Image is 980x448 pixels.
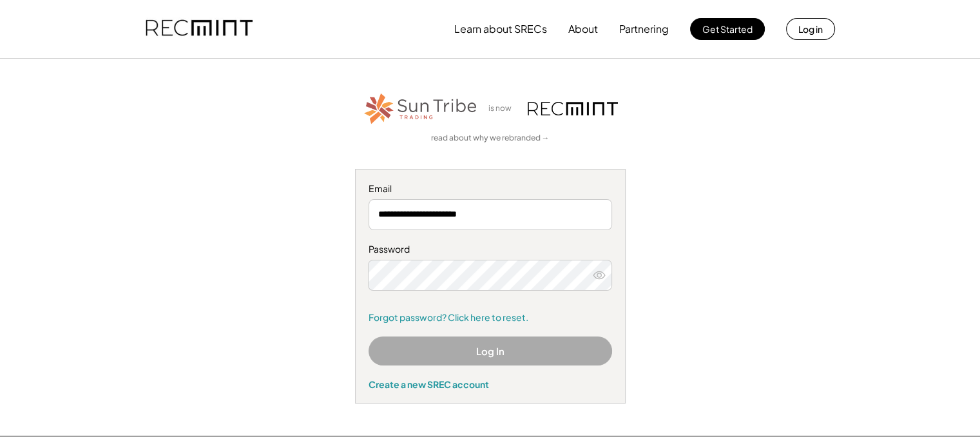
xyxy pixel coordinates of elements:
[369,311,612,324] a: Forgot password? Click here to reset.
[369,243,612,256] div: Password
[786,18,835,40] button: Log in
[146,7,253,51] img: recmint-logotype%403x.png
[619,16,669,42] button: Partnering
[431,133,550,144] a: read about why we rebranded →
[528,102,618,115] img: recmint-logotype%403x.png
[369,378,612,390] div: Create a new SREC account
[363,91,479,126] img: STT_Horizontal_Logo%2B-%2BColor.png
[369,336,612,365] button: Log In
[485,103,521,114] div: is now
[568,16,598,42] button: About
[690,18,765,40] button: Get Started
[454,16,547,42] button: Learn about SRECs
[369,182,612,195] div: Email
